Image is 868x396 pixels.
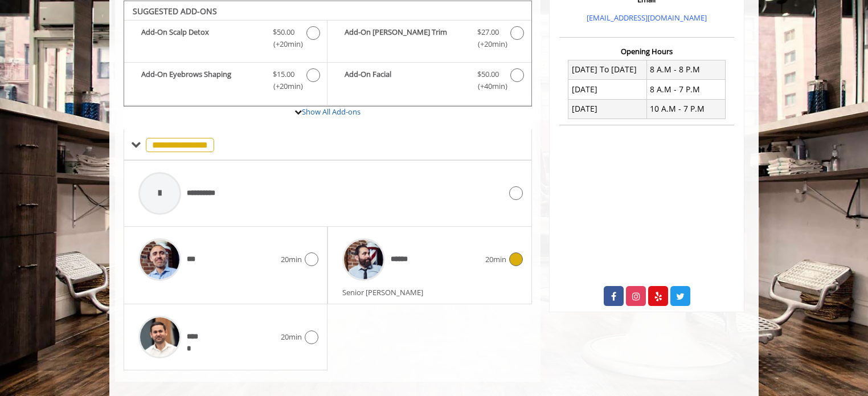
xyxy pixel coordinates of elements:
td: 8 A.M - 7 P.M [646,80,725,99]
label: Add-On Eyebrows Shaping [130,68,321,95]
span: $15.00 [273,68,294,80]
span: Senior [PERSON_NAME] [342,287,429,297]
td: 8 A.M - 8 P.M [646,60,725,79]
h3: Opening Hours [559,47,734,55]
td: [DATE] [568,80,647,99]
span: $27.00 [477,26,499,38]
label: Add-On Scalp Detox [130,26,321,53]
label: Add-On Beard Trim [333,26,525,53]
span: 20min [281,331,302,343]
a: [EMAIL_ADDRESS][DOMAIN_NAME] [587,13,707,23]
span: $50.00 [477,68,499,80]
span: (+20min ) [267,80,301,92]
b: Add-On Scalp Detox [141,26,261,50]
label: Add-On Facial [333,68,525,95]
div: The Made Man Senior Barber Haircut Add-onS [124,1,532,107]
span: 20min [485,254,506,266]
td: [DATE] [568,99,647,119]
b: Add-On Eyebrows Shaping [141,68,261,92]
span: (+20min ) [267,38,301,50]
b: SUGGESTED ADD-ONS [133,6,217,17]
span: (+40min ) [471,80,505,92]
b: Add-On Facial [345,68,465,92]
b: Add-On [PERSON_NAME] Trim [345,26,465,50]
td: 10 A.M - 7 P.M [646,99,725,119]
span: 20min [281,254,302,266]
a: Show All Add-ons [302,107,361,117]
td: [DATE] To [DATE] [568,60,647,79]
span: (+20min ) [471,38,505,50]
span: $50.00 [273,26,294,38]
